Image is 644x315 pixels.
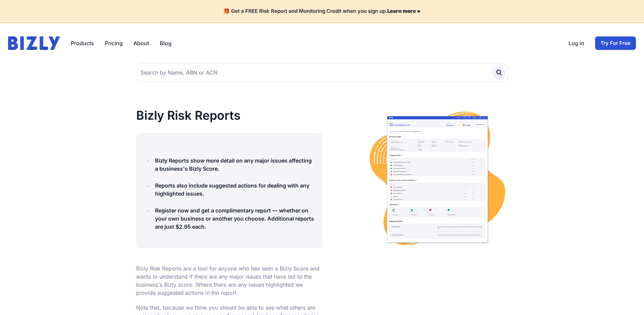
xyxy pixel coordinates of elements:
[155,206,314,231] h4: Register now and get a complimentary report — whether on your own business or another you choose....
[367,109,508,250] img: report
[133,39,149,47] a: About
[8,8,636,15] h4: 🎁 Get a FREE Risk Report and Monitoring Credit when you sign up.
[387,8,421,14] a: Learn more »
[155,181,314,198] h4: Reports also include suggested actions for dealing with any highlighted issues.
[160,39,172,47] a: Blog
[155,156,314,173] h4: Bizly Reports show more detail on any major issues affecting a business's Bizly Score.
[71,39,94,47] button: Products
[136,264,322,297] p: Bizly Risk Reports are a tool for anyone who has seen a Bizly Score and wants to understand if th...
[136,109,322,122] h1: Bizly Risk Reports
[105,39,123,47] a: Pricing
[136,63,508,82] input: Search by Name, ABN or ACN
[595,36,636,50] a: Try For Free
[569,39,584,47] a: Log in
